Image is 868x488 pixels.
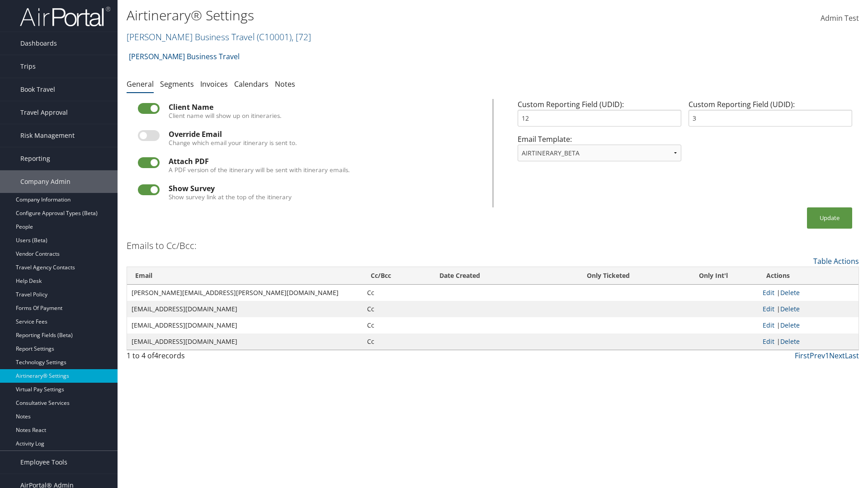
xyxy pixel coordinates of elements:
a: Delete [780,321,800,329]
th: Only Int'l: activate to sort column ascending [669,267,758,285]
th: Only Ticketed: activate to sort column ascending [547,267,669,285]
span: , [ 72 ] [292,31,311,43]
td: [EMAIL_ADDRESS][DOMAIN_NAME] [127,333,363,350]
div: Show Survey [169,184,481,192]
span: Employee Tools [20,451,67,474]
span: Reporting [20,147,50,170]
a: Admin Test [821,5,859,33]
h1: Airtinerary® Settings [127,6,615,25]
th: Date Created: activate to sort column ascending [431,267,547,285]
th: Actions [758,267,859,285]
span: Book Travel [20,78,55,101]
a: Next [829,351,845,361]
a: Delete [780,305,800,313]
a: 1 [825,351,829,361]
h3: Emails to Cc/Bcc: [127,239,197,252]
a: [PERSON_NAME] Business Travel [127,31,311,43]
td: | [758,333,859,350]
a: Edit [763,337,774,346]
th: Email: activate to sort column ascending [127,267,363,285]
span: 4 [154,351,158,361]
div: Email Template: [514,134,685,169]
a: Edit [763,321,774,329]
a: Segments [160,79,194,89]
span: Risk Management [20,124,75,147]
a: First [795,351,810,361]
a: Edit [763,288,774,297]
button: Update [807,207,852,229]
label: A PDF version of the itinerary will be sent with itinerary emails. [169,165,350,174]
div: Custom Reporting Field (UDID): [685,99,856,134]
div: 1 to 4 of records [127,350,304,366]
span: Trips [20,55,36,78]
td: Cc [363,301,431,317]
div: Attach PDF [169,157,481,165]
a: Delete [780,288,800,297]
label: Client name will show up on itineraries. [169,111,282,120]
a: Prev [810,351,825,361]
td: [PERSON_NAME][EMAIL_ADDRESS][PERSON_NAME][DOMAIN_NAME] [127,285,363,301]
a: Calendars [234,79,269,89]
td: Cc [363,285,431,301]
span: ( C10001 ) [257,31,292,43]
a: Invoices [200,79,228,89]
td: Cc [363,333,431,350]
img: airportal-logo.png [20,6,110,27]
a: Table Actions [813,256,859,266]
a: Last [845,351,859,361]
th: Cc/Bcc: activate to sort column ascending [363,267,431,285]
label: Change which email your itinerary is sent to. [169,138,297,147]
a: Delete [780,337,800,346]
a: Edit [763,305,774,313]
div: Client Name [169,103,481,111]
a: Notes [275,79,295,89]
span: Dashboards [20,32,57,55]
span: Admin Test [821,13,859,23]
td: [EMAIL_ADDRESS][DOMAIN_NAME] [127,301,363,317]
td: Cc [363,317,431,333]
label: Show survey link at the top of the itinerary [169,192,292,202]
a: General [127,79,154,89]
td: | [758,301,859,317]
td: | [758,317,859,333]
div: Override Email [169,130,481,138]
td: [EMAIL_ADDRESS][DOMAIN_NAME] [127,317,363,333]
div: Custom Reporting Field (UDID): [514,99,685,134]
td: | [758,285,859,301]
span: Company Admin [20,170,71,193]
a: [PERSON_NAME] Business Travel [129,47,240,66]
span: Travel Approval [20,101,68,124]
